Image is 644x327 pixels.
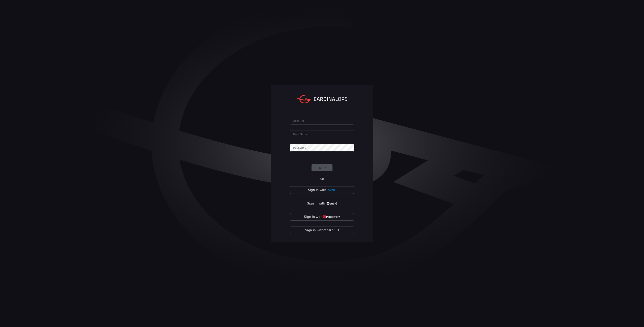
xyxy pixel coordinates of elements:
input: Type your account [290,117,354,125]
span: Sign in with [304,214,322,220]
button: Sign in with [290,186,354,194]
img: Ad5vKXme8s1CQAAAABJRU5ErkJggg== [327,189,336,192]
button: Sign in with [290,200,354,207]
img: quu4iresuhQAAAABJRU5ErkJggg== [323,215,340,219]
img: vP8Hhh4KuCH8AavWKdZY7RZgAAAAASUVORK5CYII= [326,202,337,205]
button: Sign in with [290,213,354,221]
input: Type your user name [290,130,354,138]
span: Sign in with [307,201,325,206]
span: Sign in with [308,187,326,193]
button: Sign in withother SSO [290,227,354,234]
span: OR [320,177,324,180]
span: Sign in with other SSO [305,227,339,233]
